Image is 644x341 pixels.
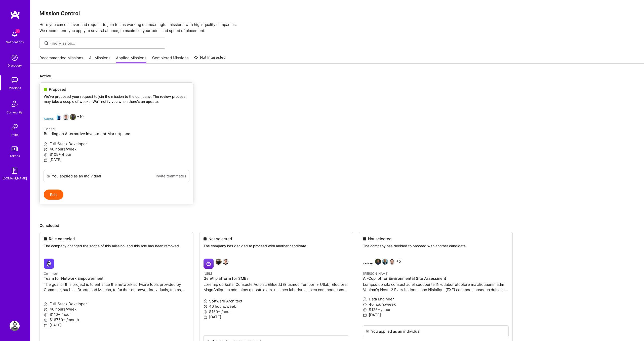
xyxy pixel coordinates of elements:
[44,142,48,146] i: icon Applicant
[50,41,162,46] input: Find Mission...
[52,173,101,179] div: You applied as an individual
[9,85,21,90] div: Missions
[382,259,388,265] img: Marcin Wylot
[371,329,420,334] div: You applied as an individual
[39,223,635,228] p: Concluded
[44,153,48,157] i: icon MoneyGray
[89,55,110,64] a: All Missions
[39,73,635,79] p: Active
[44,114,84,124] div: +10
[363,303,367,306] i: icon Clock
[11,132,19,137] div: Invite
[363,307,508,312] p: $125+ /hour
[363,259,373,269] img: Langan company logo
[44,141,189,146] p: Full-Stack Developer
[10,10,20,19] img: logo
[363,297,367,301] i: icon Applicant
[44,148,48,151] i: icon Clock
[363,308,367,312] i: icon MoneyGray
[44,190,63,200] button: Edit
[39,22,635,34] p: Here you can discover and request to join teams working on meaningful missions with high-quality ...
[375,259,381,265] img: Nhan Tran
[10,166,20,176] img: guide book
[156,173,186,179] a: Invite teammates
[3,176,27,181] div: [DOMAIN_NAME]
[363,259,401,269] div: +5
[363,276,508,281] h4: AI-Copilot for Environmental Site Assessment
[152,55,189,64] a: Completed Missions
[44,146,189,152] p: 40 hours/week
[363,243,508,249] p: The company has decided to proceed with another candidate.
[363,313,367,317] i: icon Calendar
[116,55,146,64] a: Applied Missions
[368,236,391,241] span: Not selected
[44,157,189,162] p: [DATE]
[10,53,20,63] img: discovery
[56,114,62,120] img: Nick Kammerdiener
[10,321,20,331] img: User Avatar
[363,296,508,302] p: Data Engineer
[8,63,22,68] div: Discovery
[389,259,395,265] img: Rob Shapiro
[10,122,20,132] img: Invite
[70,114,76,120] img: Adam Mostafa
[63,114,69,120] img: Ben Liang
[44,152,189,157] p: $105+ /hour
[10,75,20,85] img: teamwork
[10,29,20,39] img: bell
[39,55,83,64] a: Recommended Missions
[49,87,66,92] span: Proposed
[7,110,23,115] div: Community
[12,146,18,151] img: tokens
[6,39,24,45] div: Notifications
[10,153,20,159] div: Tokens
[39,10,635,16] h3: Mission Control
[44,158,48,162] i: icon Calendar
[363,312,508,318] p: [DATE]
[16,29,20,33] span: 2
[194,54,226,64] a: Not Interested
[359,255,512,325] a: Langan company logoNhan TranMarcin WylotRob Shapiro+5[PERSON_NAME]AI-Copilot for Environmental Si...
[44,127,55,131] small: iCapital
[40,110,193,170] a: iCapital company logoNick KammerdienerBen LiangAdam Mostafa+10iCapitalBuilding an Alternative Inv...
[44,114,54,124] img: iCapital company logo
[363,272,388,275] small: [PERSON_NAME]
[44,132,189,136] h4: Building an Alternative Investment Marketplace
[44,40,49,46] i: icon SearchGrey
[363,282,508,292] p: Lor ipsu do sita consect ad el seddoei te IN-utlabor etdolore ma aliquaenimadm Veniam'q Nostr 2 E...
[8,321,21,331] a: User Avatar
[363,302,508,307] p: 40 hours/week
[44,94,189,104] p: We've proposed your request to join the mission to the company. The review process may take a cou...
[9,98,21,110] img: Community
